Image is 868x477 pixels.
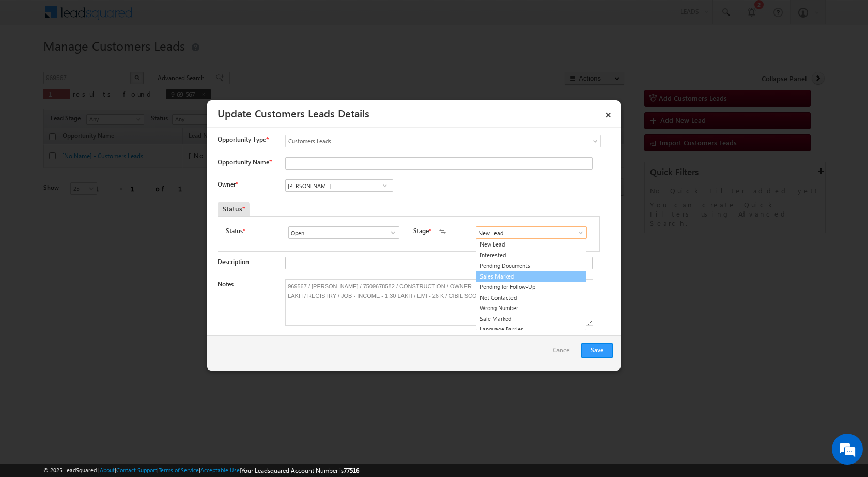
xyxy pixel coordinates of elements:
[218,158,271,166] label: Opportunity Name
[378,180,391,191] a: Show All Items
[476,226,587,239] input: Type to Search
[286,136,559,146] span: Customers Leads
[218,135,266,144] span: Opportunity Type
[159,467,199,473] a: Terms of Service
[54,54,174,68] div: Chat with us now
[413,226,429,236] label: Stage
[141,318,188,332] em: Start Chat
[218,202,250,216] div: Status
[285,135,601,147] a: Customers Leads
[116,467,157,473] a: Contact Support
[288,226,399,239] input: Type to Search
[581,343,613,358] button: Save
[599,104,617,122] a: ×
[553,343,576,363] a: Cancel
[100,467,115,473] a: About
[218,258,249,266] label: Description
[226,226,243,236] label: Status
[476,271,586,283] a: Sales Marked
[241,467,359,474] span: Your Leadsquared Account Number is
[476,239,586,250] a: New Lead
[344,467,359,474] span: 77516
[384,227,397,238] a: Show All Items
[43,466,359,475] span: © 2025 LeadSquared | | | | |
[218,180,238,188] label: Owner
[476,260,586,271] a: Pending Documents
[476,324,586,335] a: Language Barrier
[218,105,369,120] a: Update Customers Leads Details
[476,303,586,314] a: Wrong Number
[476,314,586,325] a: Sale Marked
[218,280,234,288] label: Notes
[476,282,586,293] a: Pending for Follow-Up
[571,227,584,238] a: Show All Items
[18,54,43,68] img: d_60004797649_company_0_60004797649
[285,179,393,192] input: Type to Search
[476,293,586,303] a: Not Contacted
[13,96,189,310] textarea: Type your message and hit 'Enter'
[169,5,194,30] div: Minimize live chat window
[200,467,240,473] a: Acceptable Use
[476,250,586,261] a: Interested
